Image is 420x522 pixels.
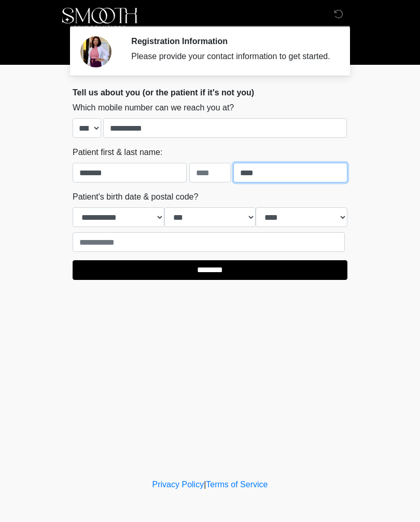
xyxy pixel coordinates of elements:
img: Smooth Skin Solutions LLC Logo [62,8,137,29]
a: Privacy Policy [152,480,204,489]
div: Please provide your contact information to get started. [131,50,332,63]
label: Patient first & last name: [73,146,162,159]
label: Which mobile number can we reach you at? [73,102,234,114]
h2: Registration Information [131,36,332,46]
label: Patient's birth date & postal code? [73,191,198,203]
a: | [204,480,206,489]
a: Terms of Service [206,480,268,489]
img: Agent Avatar [80,36,111,67]
h2: Tell us about you (or the patient if it's not you) [73,88,347,97]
